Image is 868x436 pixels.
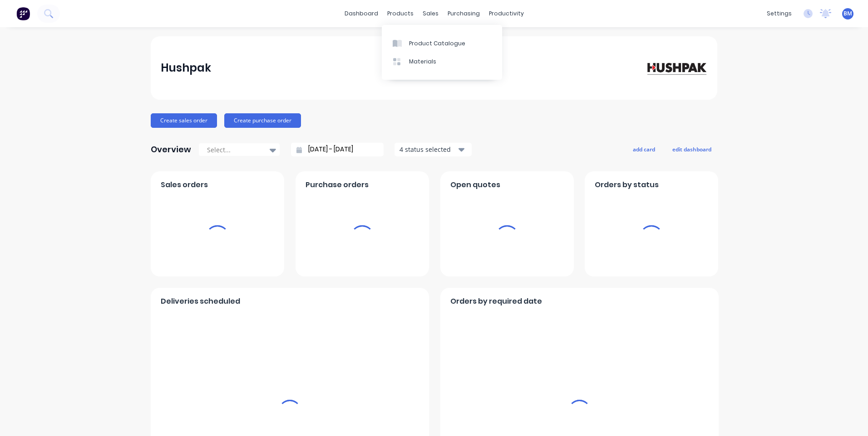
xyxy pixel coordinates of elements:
span: BM [843,10,852,18]
button: 4 status selected [395,143,472,156]
button: Create sales order [151,113,217,128]
button: Create purchase order [224,113,301,128]
span: Purchase orders [306,179,369,190]
span: Open quotes [450,179,500,190]
div: purchasing [443,7,484,20]
div: 4 status selected [399,145,457,154]
div: Materials [409,58,436,66]
div: Overview [151,140,191,159]
div: sales [418,7,443,20]
img: Hushpak [644,60,707,76]
div: settings [762,7,796,20]
img: Factory [16,7,30,20]
div: products [383,7,418,20]
a: Materials [382,53,502,71]
a: Product Catalogue [382,34,502,52]
a: dashboard [340,7,383,20]
div: Hushpak [161,59,211,77]
div: Product Catalogue [409,39,465,48]
span: Deliveries scheduled [161,296,240,307]
button: add card [627,143,661,155]
span: Sales orders [161,179,208,190]
span: Orders by status [595,179,659,190]
div: productivity [484,7,528,20]
span: Orders by required date [450,296,542,307]
button: edit dashboard [666,143,717,155]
